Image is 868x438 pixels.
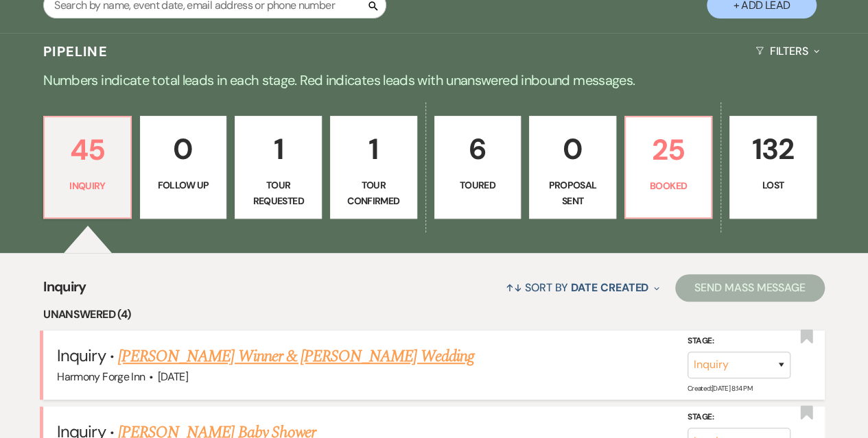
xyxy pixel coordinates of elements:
span: Created: [DATE] 8:14 PM [688,384,752,393]
p: Follow Up [149,178,218,193]
a: 1Tour Requested [235,116,322,219]
p: 45 [53,127,122,173]
span: Inquiry [43,276,86,306]
p: Proposal Sent [538,178,607,208]
p: 132 [738,126,808,172]
p: Tour Requested [244,178,313,208]
span: Harmony Forge Inn [57,369,145,384]
h3: Pipeline [43,42,108,61]
label: Stage: [688,410,790,425]
p: 0 [149,126,218,172]
button: Send Mass Message [675,274,825,302]
span: Date Created [571,280,648,295]
a: 25Booked [624,116,713,219]
a: 0Follow Up [140,116,227,219]
p: 25 [634,127,703,173]
span: [DATE] [158,369,188,384]
label: Stage: [688,334,790,349]
p: Lost [738,178,808,193]
a: 1Tour Confirmed [330,116,417,219]
span: ↑↓ [506,280,522,295]
p: Inquiry [53,178,122,193]
li: Unanswered (4) [43,306,825,324]
button: Filters [750,33,825,69]
p: 1 [244,126,313,172]
p: Tour Confirmed [339,178,408,208]
p: 1 [339,126,408,172]
p: Toured [443,178,513,193]
a: 6Toured [434,116,521,219]
a: 132Lost [729,116,817,219]
p: Booked [634,178,703,193]
a: 0Proposal Sent [529,116,616,219]
p: 0 [538,126,607,172]
a: 45Inquiry [43,116,132,219]
span: Inquiry [57,345,105,366]
button: Sort By Date Created [500,269,665,306]
p: 6 [443,126,513,172]
a: [PERSON_NAME] Winner & [PERSON_NAME] Wedding [118,344,474,369]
